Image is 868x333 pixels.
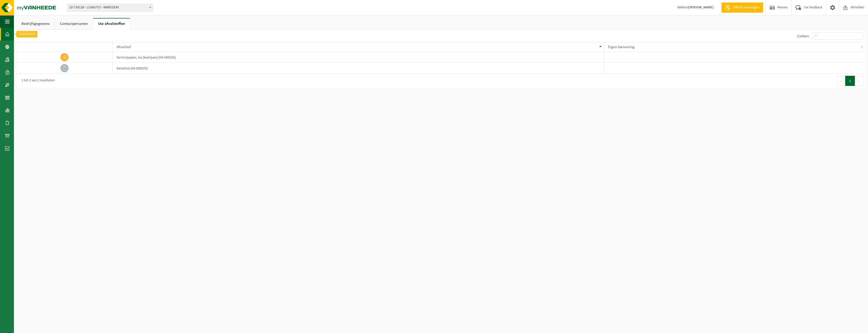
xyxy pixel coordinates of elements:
[117,45,131,49] span: Afvalstof
[688,6,714,9] strong: [PERSON_NAME]
[55,18,93,30] a: Contactpersonen
[93,18,130,30] a: Uw afvalstoffen
[845,76,855,86] button: 1
[855,76,863,86] button: Next
[837,76,845,86] button: Previous
[608,45,635,49] span: Eigen benaming
[19,76,55,85] div: 1 tot 2 van 2 resultaten
[797,34,810,38] label: Zoeken:
[113,63,604,74] td: restafval (04-000029)
[67,4,153,11] span: 10-724126 - LUXAUTO - WAREGEM
[16,18,55,30] a: Bedrijfsgegevens
[67,4,153,11] span: 10-724126 - LUXAUTO - WAREGEM
[113,52,604,63] td: karton/papier, los (bedrijven) (04-000026)
[732,5,761,10] span: Offerte aanvragen
[721,3,763,13] a: Offerte aanvragen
